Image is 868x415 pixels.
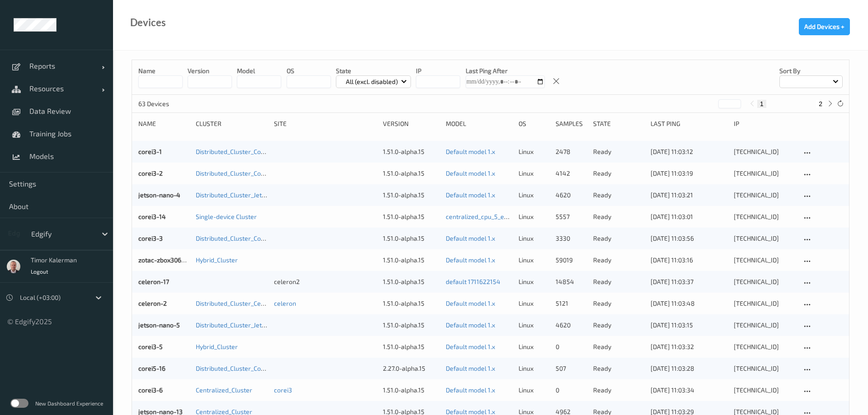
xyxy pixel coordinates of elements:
div: [TECHNICAL_ID] [734,191,795,200]
a: Distributed_Cluster_JetsonNano [196,191,288,199]
p: 63 Devices [138,99,206,108]
p: linux [519,256,549,265]
p: linux [519,299,549,308]
div: [DATE] 11:03:16 [651,256,727,265]
div: Last Ping [651,119,727,128]
a: celeron-2 [138,299,167,307]
p: ready [593,386,644,395]
a: Distributed_Cluster_Corei3 [196,148,272,155]
p: linux [519,234,549,243]
a: Distributed_Cluster_Corei3 [196,169,272,177]
p: ready [593,277,644,286]
a: default 1711622154 [446,278,500,285]
div: [TECHNICAL_ID] [734,256,795,265]
div: Name [138,119,189,128]
a: Distributed_Cluster_Celeron [196,299,276,307]
div: OS [519,119,549,128]
div: [DATE] 11:03:32 [651,342,727,351]
div: [DATE] 11:03:21 [651,191,727,200]
p: ready [593,342,644,351]
div: [TECHNICAL_ID] [734,386,795,395]
a: Default model 1.x [446,256,495,264]
p: OS [287,66,331,75]
div: 1.51.0-alpha.15 [383,277,439,286]
a: Centralized_Cluster [196,386,252,394]
a: celeron-17 [138,278,169,285]
div: [DATE] 11:03:48 [651,299,727,308]
p: version [188,66,232,75]
div: 4620 [556,321,586,330]
a: centralized_cpu_5_epochs [DATE] 06:59 [DATE] 03:59 Auto Save [446,213,627,220]
div: [TECHNICAL_ID] [734,342,795,351]
p: ready [593,321,644,330]
p: linux [519,277,549,286]
p: ready [593,234,644,243]
div: 0 [556,342,586,351]
p: Last Ping After [466,66,545,75]
a: zotac-zbox3060-1 [138,256,190,264]
div: 2478 [556,147,586,156]
p: linux [519,321,549,330]
div: [TECHNICAL_ID] [734,321,795,330]
a: Default model 1.x [446,343,495,350]
a: jetson-nano-4 [138,191,180,199]
div: [DATE] 11:03:56 [651,234,727,243]
a: Default model 1.x [446,364,495,372]
p: Sort by [779,66,843,75]
div: 1.51.0-alpha.15 [383,321,439,330]
a: celeron [274,299,296,307]
div: 5121 [556,299,586,308]
p: ready [593,256,644,265]
a: Hybrid_Cluster [196,343,238,350]
div: [TECHNICAL_ID] [734,169,795,178]
div: 1.51.0-alpha.15 [383,256,439,265]
p: ready [593,299,644,308]
button: Add Devices + [799,18,850,35]
a: Distributed_Cluster_Corei3 [196,234,272,242]
div: 0 [556,386,586,395]
a: Default model 1.x [446,234,495,242]
p: linux [519,342,549,351]
p: linux [519,191,549,200]
p: linux [519,169,549,178]
div: version [383,119,439,128]
div: 507 [556,364,586,373]
div: 1.51.0-alpha.15 [383,299,439,308]
div: [TECHNICAL_ID] [734,234,795,243]
a: corei3-3 [138,234,163,242]
div: 2.27.0-alpha.15 [383,364,439,373]
div: 1.51.0-alpha.15 [383,386,439,395]
div: 5557 [556,212,586,221]
a: Single-device Cluster [196,213,257,220]
a: Distributed_Cluster_Corei5 [196,364,272,372]
div: 3330 [556,234,586,243]
div: [DATE] 11:03:19 [651,169,727,178]
div: 4142 [556,169,586,178]
div: Samples [556,119,586,128]
a: corei3-2 [138,169,163,177]
div: 4620 [556,191,586,200]
div: [DATE] 11:03:34 [651,386,727,395]
a: corei3-6 [138,386,163,394]
p: linux [519,212,549,221]
p: linux [519,386,549,395]
div: 59019 [556,256,586,265]
div: [TECHNICAL_ID] [734,147,795,156]
div: [TECHNICAL_ID] [734,277,795,286]
div: Cluster [196,119,268,128]
p: ready [593,212,644,221]
p: model [237,66,281,75]
a: Distributed_Cluster_JetsonNano [196,321,288,329]
div: [TECHNICAL_ID] [734,299,795,308]
a: Default model 1.x [446,299,495,307]
div: 1.51.0-alpha.15 [383,212,439,221]
div: [DATE] 11:03:37 [651,277,727,286]
div: [DATE] 11:03:15 [651,321,727,330]
a: corei3-1 [138,148,162,155]
a: Hybrid_Cluster [196,256,238,264]
a: corei3 [274,386,292,394]
div: 1.51.0-alpha.15 [383,191,439,200]
p: ready [593,147,644,156]
div: 1.51.0-alpha.15 [383,342,439,351]
p: linux [519,364,549,373]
